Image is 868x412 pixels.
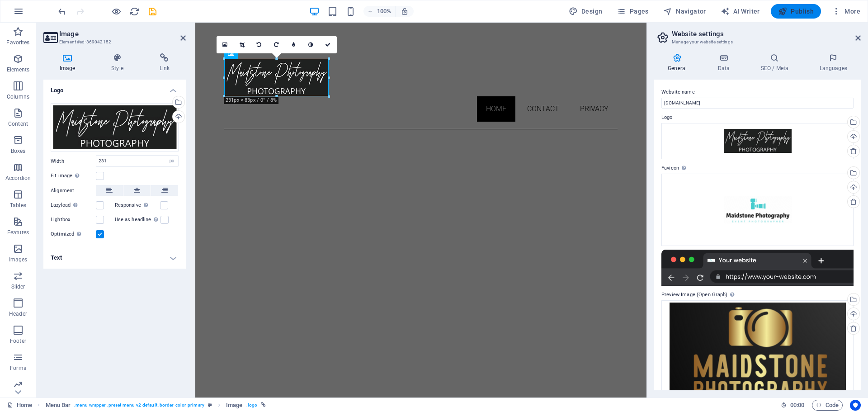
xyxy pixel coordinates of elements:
[46,400,71,411] span: Click to select. Double-click to edit
[57,6,67,17] button: undo
[51,103,179,152] div: djlogo-MB9htQ2ZKmEJkugEBXQVDA.jpeg
[226,400,242,411] span: Click to select. Double-click to edit
[832,7,860,16] span: More
[672,38,843,46] h3: Manage your website settings
[660,4,710,19] button: Navigator
[401,7,409,15] i: On resize automatically adjust zoom level to fit chosen device.
[6,39,29,46] p: Favorites
[51,200,96,211] label: Lazyload
[285,36,302,53] a: Blur
[261,403,266,407] i: This element is linked
[320,36,337,53] a: Confirm ( Ctrl ⏎ )
[208,403,212,407] i: This element is a customizable preset
[7,229,29,236] p: Features
[46,400,266,411] nav: breadcrumb
[251,36,268,53] a: Rotate left 90°
[129,6,140,17] i: Reload page
[663,7,706,16] span: Navigator
[74,400,204,411] span: . menu-wrapper .preset-menu-v2-default .border-color-primary
[59,30,186,38] h2: Image
[721,7,760,16] span: AI Writer
[816,400,839,411] span: Code
[7,93,29,100] p: Columns
[51,214,96,225] label: Lightbox
[302,36,320,53] a: Greyscale
[10,202,26,209] p: Tables
[8,120,28,128] p: Content
[10,337,26,345] p: Footer
[781,400,805,411] h6: Session time
[51,185,96,196] label: Alignment
[778,7,814,16] span: Publish
[147,6,158,17] button: save
[797,402,798,408] span: :
[5,175,31,182] p: Accordion
[95,53,143,72] h4: Style
[115,200,160,211] label: Responsive
[717,4,764,19] button: AI Writer
[672,30,861,38] h2: Website settings
[246,400,257,411] span: . logo
[7,66,30,73] p: Elements
[115,214,160,225] label: Use as headline
[43,247,186,269] h4: Text
[11,283,25,290] p: Slider
[377,6,392,17] h6: 100%
[661,87,854,98] label: Website name
[10,365,26,372] p: Forms
[57,6,67,17] i: Undo: Change colors (Ctrl+Z)
[661,123,854,159] div: djlogo-MB9htQ2ZKmEJkugEBXQVDA.jpeg
[43,80,186,96] h4: Logo
[9,310,27,317] p: Header
[51,229,96,240] label: Optimized
[850,400,861,411] button: Usercentrics
[11,147,26,155] p: Boxes
[565,4,606,19] button: Design
[143,53,186,72] h4: Link
[111,6,122,17] button: Click here to leave preview mode and continue editing
[661,174,854,246] div: logo.png
[654,53,704,72] h4: General
[363,6,396,17] button: 100%
[43,53,95,72] h4: Image
[268,36,285,53] a: Rotate right 90°
[828,4,864,19] button: More
[790,400,804,411] span: 00 00
[51,159,96,164] label: Width
[59,38,168,46] h3: Element #ed-369042152
[812,400,843,411] button: Code
[569,7,603,16] span: Design
[661,163,854,174] label: Favicon
[9,256,28,263] p: Images
[613,4,652,19] button: Pages
[234,36,251,53] a: Crop mode
[617,7,648,16] span: Pages
[661,112,854,123] label: Logo
[747,53,806,72] h4: SEO / Meta
[661,289,854,300] label: Preview Image (Open Graph)
[806,53,861,72] h4: Languages
[771,4,821,19] button: Publish
[704,53,747,72] h4: Data
[147,6,158,17] i: Save (Ctrl+S)
[217,36,234,53] a: Select files from the file manager, stock photos, or upload file(s)
[129,6,140,17] button: reload
[7,400,32,411] a: Click to cancel selection. Double-click to open Pages
[565,4,606,19] div: Design (Ctrl+Alt+Y)
[661,98,854,109] input: Name...
[51,170,96,181] label: Fit image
